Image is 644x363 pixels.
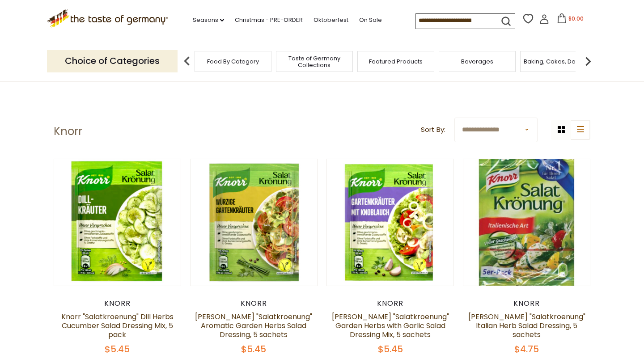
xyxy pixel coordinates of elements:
div: Knorr [326,299,454,308]
label: Sort By: [421,124,445,135]
p: Choice of Categories [47,50,178,72]
img: Knorr [463,159,590,286]
a: On Sale [359,15,382,25]
button: $0.00 [551,13,589,27]
img: Knorr [327,159,453,286]
a: Featured Products [369,58,423,65]
a: [PERSON_NAME] "Salatkroenung" Aromatic Garden Herbs Salad Dressing, 5 sachets [195,312,312,340]
a: Baking, Cakes, Desserts [524,58,593,65]
h1: Knorr [54,125,82,138]
a: Seasons [193,15,224,25]
a: Oktoberfest [314,15,348,25]
span: $0.00 [568,15,584,22]
div: Knorr [54,299,181,308]
a: Christmas - PRE-ORDER [235,15,303,25]
div: Knorr [190,299,318,308]
a: Knorr "Salatkroenung" Dill Herbs Cucumber Salad Dressing Mix, 5 pack [61,312,174,340]
img: next arrow [579,52,597,70]
div: Knorr [463,299,590,308]
a: Taste of Germany Collections [279,55,350,68]
a: [PERSON_NAME] "Salatkroenung" Garden Herbs with Garlic Salad Dressing Mix, 5 sachets [332,312,449,340]
img: Knorr [191,159,317,286]
a: Beverages [461,58,493,65]
img: Knorr [54,159,181,286]
span: $4.75 [514,343,539,355]
span: $5.45 [378,343,403,355]
span: $5.45 [241,343,266,355]
img: previous arrow [178,52,196,70]
span: $5.45 [105,343,130,355]
a: [PERSON_NAME] "Salatkroenung" Italian Herb Salad Dressing, 5 sachets [468,312,585,340]
a: Food By Category [207,58,259,65]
